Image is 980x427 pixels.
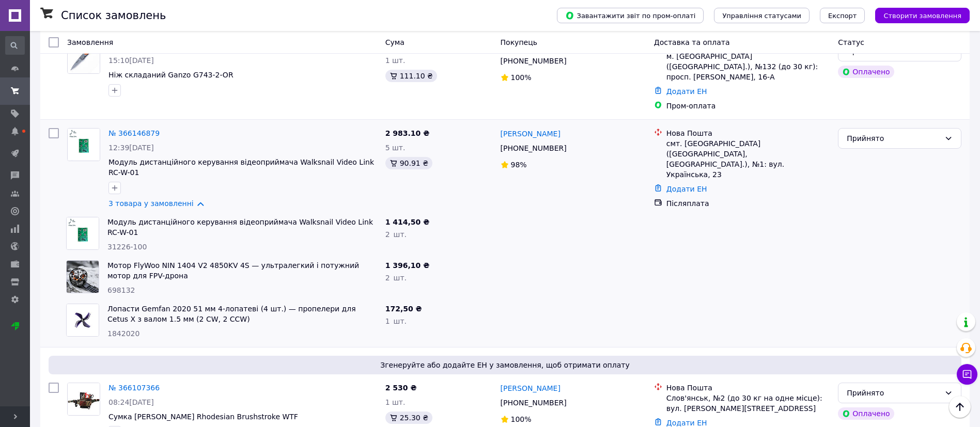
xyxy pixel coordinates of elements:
[68,383,100,415] img: Фото товару
[499,54,569,68] div: [PHONE_NUMBER]
[107,286,135,294] span: 698132
[666,51,830,82] div: м. [GEOGRAPHIC_DATA] ([GEOGRAPHIC_DATA].), №132 (до 30 кг): просп. [PERSON_NAME], 16-А
[108,199,194,208] a: 3 товара у замовленні
[654,38,730,46] span: Доставка та оплата
[666,138,830,180] div: смт. [GEOGRAPHIC_DATA] ([GEOGRAPHIC_DATA], [GEOGRAPHIC_DATA].), №1: вул. Українська, 23
[68,41,100,73] img: Фото товару
[107,305,356,323] a: Лопасти Gemfan 2020 51 мм 4-лопатеві (4 шт.) — пропелери для Cetus X з валом 1.5 мм (2 CW, 2 CCW)
[666,101,830,111] div: Пром-оплата
[67,304,99,336] img: Фото товару
[385,384,417,392] span: 2 530 ₴
[957,364,977,385] button: Чат з покупцем
[385,157,432,169] div: 90.91 ₴
[385,261,430,270] span: 1 396,10 ₴
[499,396,569,410] div: [PHONE_NUMBER]
[385,144,406,152] span: 5 шт.
[53,360,957,370] span: Згенеруйте або додайте ЕН у замовлення, щоб отримати оплату
[108,158,374,177] a: Модуль дистанційного керування відеоприймача Walksnail Video Link RC-W-01
[385,38,405,46] span: Cума
[838,38,864,46] span: Статус
[875,8,970,23] button: Створити замовлення
[385,230,407,239] span: 2 шт.
[385,129,430,137] span: 2 983.10 ₴
[949,396,971,418] button: Наверх
[107,329,139,338] span: 1842020
[107,218,373,236] a: Модуль дистанційного керування відеоприймача Walksnail Video Link RC-W-01
[108,129,160,137] a: № 366146879
[67,41,100,74] a: Фото товару
[666,383,830,393] div: Нова Пошта
[666,198,830,209] div: Післяплата
[385,274,407,282] span: 2 шт.
[666,393,830,414] div: Слов'янськ, №2 (до 30 кг на одне місце): вул. [PERSON_NAME][STREET_ADDRESS]
[511,415,532,423] span: 100%
[385,70,437,82] div: 111.10 ₴
[722,12,801,20] span: Управління статусами
[67,261,99,293] img: Фото товару
[499,141,569,155] div: [PHONE_NUMBER]
[107,261,359,280] a: Мотор FlyWoo NIN 1404 V2 4850KV 4S — ультралегкий і потужний мотор для FPV-дрона
[501,38,537,46] span: Покупець
[67,128,100,161] a: Фото товару
[557,8,704,23] button: Завантажити звіт по пром-оплаті
[385,218,430,226] span: 1 414,50 ₴
[838,407,894,420] div: Оплачено
[666,87,707,96] a: Додати ЕН
[838,66,894,78] div: Оплачено
[108,398,154,406] span: 08:24[DATE]
[666,128,830,138] div: Нова Пошта
[385,412,432,424] div: 25.30 ₴
[385,317,407,325] span: 1 шт.
[820,8,865,23] button: Експорт
[883,12,961,20] span: Створити замовлення
[501,383,561,393] a: [PERSON_NAME]
[108,144,154,152] span: 12:39[DATE]
[67,383,100,416] a: Фото товару
[385,398,406,406] span: 1 шт.
[108,71,234,79] a: Ніж складаний Ganzo G743-2-OR
[511,161,527,169] span: 98%
[666,419,707,427] a: Додати ЕН
[67,217,99,249] img: Фото товару
[67,38,113,46] span: Замовлення
[385,305,422,313] span: 172,50 ₴
[61,9,166,22] h1: Список замовлень
[847,387,940,399] div: Прийнято
[108,384,160,392] a: № 366107366
[565,11,695,20] span: Завантажити звіт по пром-оплаті
[714,8,810,23] button: Управління статусами
[511,73,532,82] span: 100%
[865,11,970,19] a: Створити замовлення
[828,12,857,20] span: Експорт
[847,133,940,144] div: Прийнято
[107,243,147,251] span: 31226-100
[108,56,154,65] span: 15:10[DATE]
[501,129,561,139] a: [PERSON_NAME]
[108,413,298,421] a: Сумка [PERSON_NAME] Rhodesian Brushstroke WTF
[68,129,100,161] img: Фото товару
[385,56,406,65] span: 1 шт.
[666,185,707,193] a: Додати ЕН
